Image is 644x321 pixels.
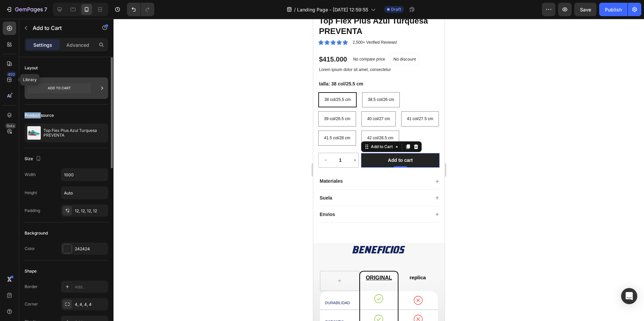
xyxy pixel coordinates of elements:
div: Beta [5,123,16,129]
div: $415.000 [5,35,34,45]
p: ORIGINAL [47,255,84,262]
p: Suela [6,176,19,182]
span: Save [580,7,591,12]
p: No compare price [40,38,72,42]
p: Lorem ipsum dolor sit amet, consectetur [6,48,126,54]
div: Product source [25,112,54,118]
span: 40 col/27 cm [54,98,77,102]
span: 39 col/26.5 cm [11,98,37,102]
div: Open Intercom Messenger [621,288,637,304]
div: Corner [25,301,38,307]
div: 12, 12, 12, 12 [75,208,106,214]
span: / [294,6,296,13]
button: Save [574,3,597,16]
button: increment [35,134,49,148]
p: replica [91,255,118,262]
p: DURABILIDAD [12,282,45,287]
span: 38.5 col/26 cm [55,78,81,83]
div: Layout [25,65,38,71]
p: Envios [6,192,22,199]
p: Top Flex Plus Azul Turquesa PREVENTA [43,128,105,138]
input: Auto [61,169,108,181]
button: Publish [599,3,627,16]
p: Add to Cart [33,24,90,32]
button: decrement [5,134,20,148]
p: GARANTIA [12,301,45,306]
div: Add to Cart [56,125,81,131]
div: Shape [25,268,37,274]
div: Color [25,246,35,252]
div: Publish [605,6,622,13]
p: Settings [33,41,52,48]
legend: talla: 38 col/25.5 cm [5,61,51,69]
input: quantity [20,134,35,148]
span: Landing Page - [DATE] 12:59:55 [297,6,368,13]
span: 41 col/27.5 cm [94,98,120,102]
span: Draft [391,6,401,12]
span: 41.5 col/28 cm [11,117,37,121]
div: Border [25,284,38,290]
p: 2,500+ Verified Reviews! [39,21,84,27]
p: 7 [44,5,47,13]
div: Padding [25,208,40,214]
div: Height [25,190,37,196]
img: product feature img [27,126,41,140]
p: Advanced [66,41,89,48]
span: 42 col/28.5 cm [54,117,80,121]
div: Add... [75,284,106,290]
div: Undo/Redo [127,3,154,16]
div: Add to cart [75,138,100,144]
div: Width [25,172,36,178]
button: Add to cart [48,134,126,148]
p: No discount [80,37,103,43]
span: 38 col/25.5 cm [11,78,37,83]
button: 7 [3,3,50,16]
div: 242424 [75,246,106,252]
div: 4, 4, 4, 4 [75,301,106,308]
p: Materiales [6,159,29,165]
iframe: Design area [313,19,445,321]
input: Auto [61,187,108,199]
h2: BENEFICIOS [7,224,125,239]
div: 450 [6,72,16,77]
div: Size [25,154,42,164]
div: Background [25,230,48,236]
